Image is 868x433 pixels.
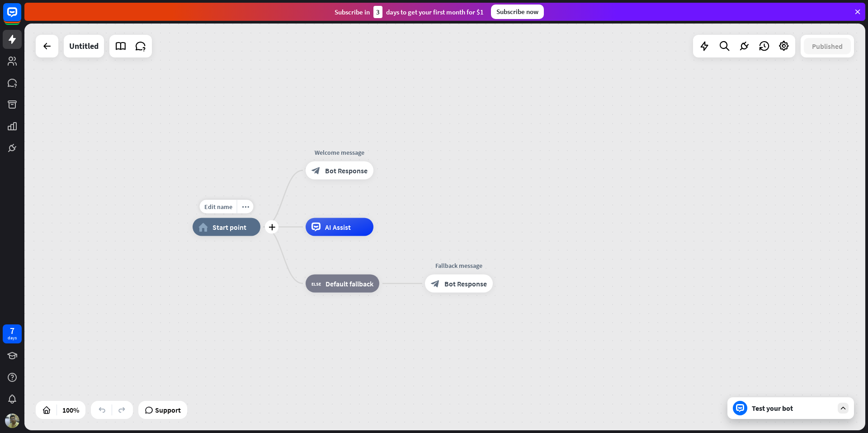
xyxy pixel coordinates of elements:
i: block_bot_response [311,166,321,175]
i: more_horiz [242,203,249,210]
div: Fallback message [418,261,500,270]
i: home_2 [198,223,208,232]
span: Edit name [204,203,232,211]
div: 3 [373,6,382,18]
div: Untitled [69,35,99,57]
div: Subscribe now [491,5,544,19]
i: block_bot_response [431,279,440,288]
div: 7 [10,327,14,335]
div: Welcome message [299,148,380,157]
i: block_fallback [311,279,321,288]
div: Subscribe in days to get your first month for $1 [335,6,484,18]
a: 7 days [3,324,22,343]
span: AI Assist [325,223,351,232]
span: Bot Response [444,279,487,288]
div: days [8,335,17,341]
div: 100% [60,403,82,417]
span: Default fallback [325,279,373,288]
span: Start point [212,223,246,232]
button: Published [804,38,851,54]
span: Support [155,403,181,417]
i: plus [269,224,275,230]
div: Test your bot [752,404,833,413]
span: Bot Response [325,166,368,175]
button: Open LiveChat chat widget [7,4,34,31]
